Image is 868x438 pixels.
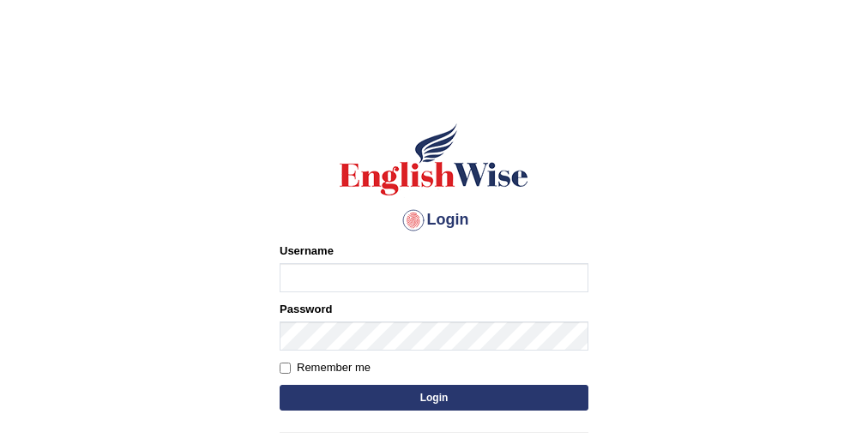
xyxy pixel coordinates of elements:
label: Username [280,243,334,259]
h4: Login [280,207,588,234]
label: Remember me [280,359,371,376]
button: Login [280,385,588,411]
img: Logo of English Wise sign in for intelligent practice with AI [336,121,532,198]
label: Password [280,301,332,317]
input: Remember me [280,363,291,374]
